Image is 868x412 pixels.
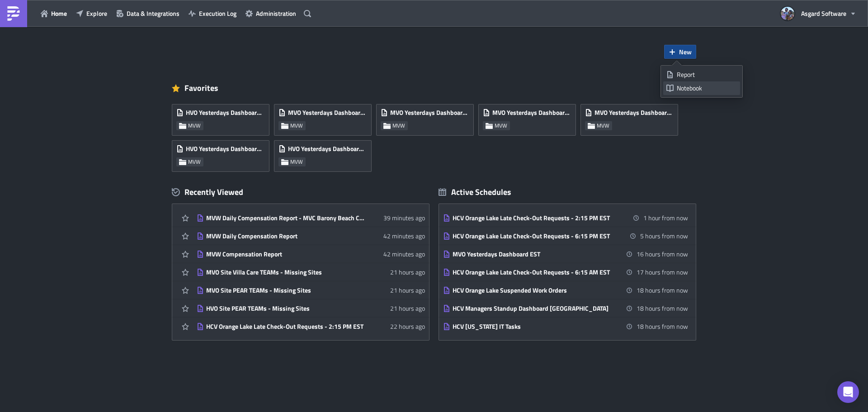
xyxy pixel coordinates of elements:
[188,158,201,166] span: MVW
[443,263,688,281] a: HCV Orange Lake Late Check-Out Requests - 6:15 AM EST17 hours from now
[383,249,425,259] time: 2025-09-03T16:11:06Z
[664,45,696,59] button: New
[197,281,425,299] a: MVO Site PEAR TEAMs - Missing Sites21 hours ago
[290,158,303,166] span: MVW
[443,281,688,299] a: HCV Orange Lake Suspended Work Orders18 hours from now
[6,6,21,21] img: PushMetrics
[597,122,609,129] span: MVW
[241,6,301,20] button: Administration
[390,285,425,295] time: 2025-09-02T20:17:17Z
[376,99,478,136] a: MVO Yesterdays Dashboard [US_STATE]MVW
[206,214,364,222] div: MVW Daily Compensation Report - MVC Barony Beach Club
[206,232,364,240] div: MVW Daily Compensation Report
[51,9,67,18] span: Home
[188,122,201,129] span: MVW
[637,249,688,259] time: 2025-09-04 02:15
[86,9,107,18] span: Explore
[206,268,364,276] div: MVO Site Villa Care TEAMs - Missing Sites
[197,209,425,227] a: MVW Daily Compensation Report - MVC Barony Beach Club39 minutes ago
[780,6,795,21] img: Avatar
[443,245,688,263] a: MVO Yesterdays Dashboard EST16 hours from now
[594,109,673,117] span: MVO Yesterdays Dashboard EU
[677,84,737,93] div: Notebook
[383,231,425,241] time: 2025-09-03T16:11:07Z
[580,99,683,136] a: MVO Yesterdays Dashboard EUMVW
[71,6,112,20] button: Explore
[127,9,179,18] span: Data & Integrations
[492,109,571,117] span: MVO Yesterdays Dashboard EST
[197,317,425,335] a: HCV Orange Lake Late Check-Out Requests - 2:15 PM EST22 hours ago
[274,99,376,136] a: MVO Yesterdays Dashboard PSTMVW
[199,9,236,18] span: Execution Log
[390,267,425,277] time: 2025-09-02T20:17:22Z
[640,231,688,241] time: 2025-09-03 15:15
[390,303,425,313] time: 2025-09-02T20:17:08Z
[290,122,303,129] span: MVW
[439,187,511,197] div: Active Schedules
[677,70,737,79] div: Report
[112,6,184,20] button: Data & Integrations
[36,6,71,20] button: Home
[453,268,611,276] div: HCV Orange Lake Late Check-Out Requests - 6:15 AM EST
[184,6,241,20] button: Execution Log
[495,122,507,129] span: MVW
[637,303,688,313] time: 2025-09-04 04:00
[637,285,688,295] time: 2025-09-04 03:45
[172,99,274,136] a: HVO Yesterdays Dashboard ESTMVW
[801,9,846,18] span: Asgard Software
[172,136,274,172] a: HVO Yesterdays Dashboard PSTMVW
[453,250,611,258] div: MVO Yesterdays Dashboard EST
[172,81,696,95] div: Favorites
[172,185,429,199] div: Recently Viewed
[453,214,611,222] div: HCV Orange Lake Late Check-Out Requests - 2:15 PM EST
[453,232,611,240] div: HCV Orange Lake Late Check-Out Requests - 6:15 PM EST
[775,4,861,24] button: Asgard Software
[390,322,425,331] time: 2025-09-02T18:59:25Z
[679,47,692,57] span: New
[186,145,264,153] span: HVO Yesterdays Dashboard PST
[390,109,469,117] span: MVO Yesterdays Dashboard [US_STATE]
[453,322,611,331] div: HCV [US_STATE] IT Tasks
[637,267,688,277] time: 2025-09-04 03:15
[186,109,264,117] span: HVO Yesterdays Dashboard EST
[837,381,859,403] div: Open Intercom Messenger
[197,299,425,317] a: HVO Site PEAR TEAMs - Missing Sites21 hours ago
[288,109,367,117] span: MVO Yesterdays Dashboard PST
[197,245,425,263] a: MVW Compensation Report42 minutes ago
[392,122,405,129] span: MVW
[256,9,296,18] span: Administration
[643,213,688,223] time: 2025-09-03 11:15
[206,304,364,313] div: HVO Site PEAR TEAMs - Missing Sites
[206,286,364,294] div: MVO Site PEAR TEAMs - Missing Sites
[443,209,688,227] a: HCV Orange Lake Late Check-Out Requests - 2:15 PM EST1 hour from now
[478,99,580,136] a: MVO Yesterdays Dashboard ESTMVW
[197,227,425,245] a: MVW Daily Compensation Report42 minutes ago
[197,263,425,281] a: MVO Site Villa Care TEAMs - Missing Sites21 hours ago
[274,136,376,172] a: HVO Yesterdays Dashboard [US_STATE]MVW
[206,322,364,331] div: HCV Orange Lake Late Check-Out Requests - 2:15 PM EST
[453,304,611,313] div: HCV Managers Standup Dashboard [GEOGRAPHIC_DATA]
[443,299,688,317] a: HCV Managers Standup Dashboard [GEOGRAPHIC_DATA]18 hours from now
[383,213,425,223] time: 2025-09-03T16:13:47Z
[637,322,688,331] time: 2025-09-04 04:15
[453,286,611,294] div: HCV Orange Lake Suspended Work Orders
[443,227,688,245] a: HCV Orange Lake Late Check-Out Requests - 6:15 PM EST5 hours from now
[288,145,367,153] span: HVO Yesterdays Dashboard [US_STATE]
[206,250,364,258] div: MVW Compensation Report
[443,317,688,335] a: HCV [US_STATE] IT Tasks18 hours from now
